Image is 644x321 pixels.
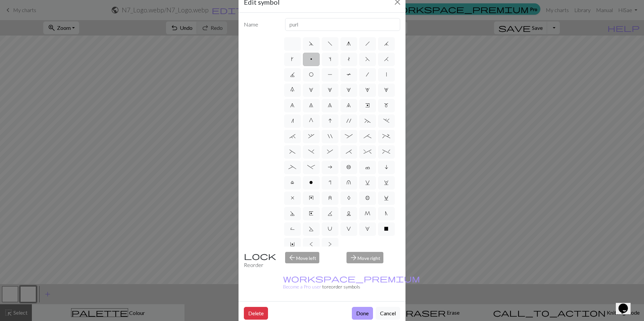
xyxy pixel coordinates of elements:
[345,133,353,139] span: :
[309,118,313,123] span: G
[385,164,388,170] span: i
[384,56,389,62] span: H
[352,307,373,320] button: Done
[382,133,390,139] span: +
[283,276,420,289] a: Become a Pro user
[347,56,350,62] span: t
[366,72,369,77] span: /
[244,307,268,320] button: Delete
[289,149,296,154] span: (
[347,195,351,201] span: A
[289,133,296,139] span: `
[283,274,420,283] span: workspace_premium
[346,226,351,231] span: V
[310,242,313,247] span: <
[309,103,313,108] span: 7
[385,211,388,216] span: N
[309,41,314,46] span: d
[364,133,371,139] span: ;
[328,133,332,139] span: "
[309,180,313,185] span: o
[386,72,387,77] span: |
[365,118,371,123] span: ~
[382,149,390,154] span: %
[346,211,351,216] span: L
[291,118,294,123] span: n
[346,103,351,108] span: 9
[384,195,389,201] span: C
[365,103,370,108] span: e
[328,72,332,77] span: P
[365,164,370,170] span: c
[309,195,314,201] span: y
[307,164,315,170] span: -
[291,195,294,201] span: x
[365,87,370,93] span: 4
[376,307,400,320] button: Cancel
[290,242,294,247] span: Y
[383,118,389,123] span: .
[283,276,420,289] small: to reorder symbols
[365,56,370,62] span: F
[365,226,370,231] span: W
[346,118,351,123] span: '
[308,133,314,139] span: ,
[308,149,314,154] span: )
[309,226,314,231] span: S
[365,41,370,46] span: h
[365,211,370,216] span: M
[328,211,332,216] span: K
[384,87,388,93] span: 5
[346,164,351,170] span: b
[384,180,389,185] span: w
[346,72,351,77] span: T
[240,18,281,31] label: Name
[290,87,294,93] span: 0
[328,41,332,46] span: f
[328,242,332,247] span: >
[346,180,351,185] span: u
[240,252,281,269] div: Reorder
[309,87,313,93] span: 1
[290,103,294,108] span: 6
[291,56,293,62] span: k
[365,180,370,185] span: v
[310,56,312,62] span: p
[328,195,332,201] span: z
[346,87,351,93] span: 3
[365,195,370,201] span: B
[384,103,388,108] span: m
[328,87,332,93] span: 2
[616,294,637,314] iframe: chat widget
[364,149,371,154] span: ^
[309,211,313,216] span: E
[288,164,296,170] span: _
[384,226,388,231] span: X
[328,164,332,170] span: a
[328,118,332,123] span: I
[328,103,332,108] span: 8
[329,56,331,62] span: s
[329,180,331,185] span: r
[328,226,332,231] span: U
[290,211,295,216] span: D
[346,41,351,46] span: g
[290,180,294,185] span: l
[290,72,295,77] span: J
[384,41,389,46] span: j
[309,72,314,77] span: O
[290,226,295,231] span: R
[327,149,333,154] span: &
